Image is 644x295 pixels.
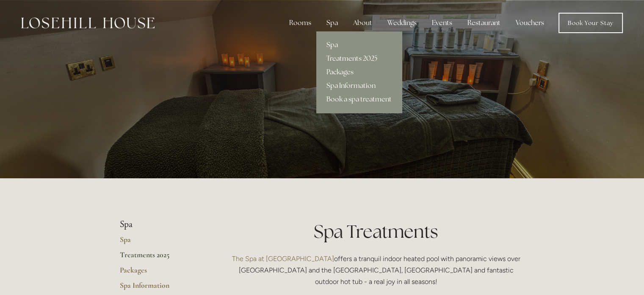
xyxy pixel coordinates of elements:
[381,14,423,31] div: Weddings
[120,250,201,265] a: Treatments 2025
[120,265,201,281] a: Packages
[228,219,525,244] h1: Spa Treatments
[120,235,201,250] a: Spa
[120,219,201,230] li: Spa
[320,14,345,31] div: Spa
[282,14,318,31] div: Rooms
[425,14,459,31] div: Events
[316,93,402,106] a: Book a spa treatment
[316,65,402,79] a: Packages
[461,14,507,31] div: Restaurant
[316,79,402,93] a: Spa Information
[558,13,623,33] a: Book Your Stay
[346,14,379,31] div: About
[21,17,155,28] img: Losehill House
[316,52,402,65] a: Treatments 2025
[232,255,334,263] a: The Spa at [GEOGRAPHIC_DATA]
[509,14,551,31] a: Vouchers
[316,38,402,52] a: Spa
[228,253,525,288] p: offers a tranquil indoor heated pool with panoramic views over [GEOGRAPHIC_DATA] and the [GEOGRAP...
